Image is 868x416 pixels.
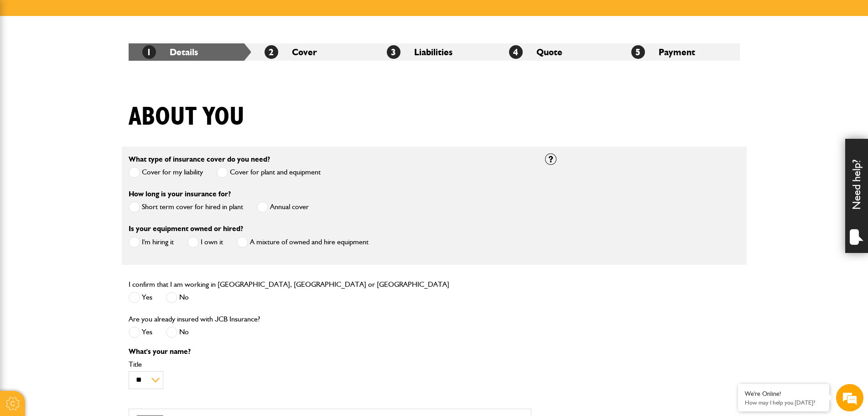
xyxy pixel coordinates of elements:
div: Need help? [845,139,868,253]
label: Yes [129,326,152,338]
p: What's your name? [129,348,531,355]
h1: About you [129,102,244,132]
label: Cover for my liability [129,167,203,178]
label: Is your equipment owned or hired? [129,225,243,232]
span: 4 [509,45,523,59]
span: 5 [631,45,645,59]
label: A mixture of owned and hire equipment [237,237,369,248]
li: Payment [618,43,740,61]
label: No [166,326,189,338]
span: 3 [387,45,400,59]
label: I confirm that I am working in [GEOGRAPHIC_DATA], [GEOGRAPHIC_DATA] or [GEOGRAPHIC_DATA] [129,281,449,288]
div: We're Online! [745,390,822,398]
li: Details [129,43,251,61]
label: Are you already insured with JCB Insurance? [129,316,260,323]
label: I'm hiring it [129,237,174,248]
label: Cover for plant and equipment [217,167,321,178]
label: I own it [187,237,223,248]
label: No [166,292,189,303]
span: 2 [265,45,278,59]
label: Title [129,361,531,368]
p: How may I help you today? [745,399,822,406]
li: Cover [251,43,373,61]
label: Annual cover [257,201,309,213]
label: How long is your insurance for? [129,190,231,198]
li: Liabilities [373,43,495,61]
label: What type of insurance cover do you need? [129,156,270,163]
li: Quote [495,43,618,61]
span: 1 [142,45,156,59]
label: Short term cover for hired in plant [129,201,243,213]
label: Yes [129,292,152,303]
